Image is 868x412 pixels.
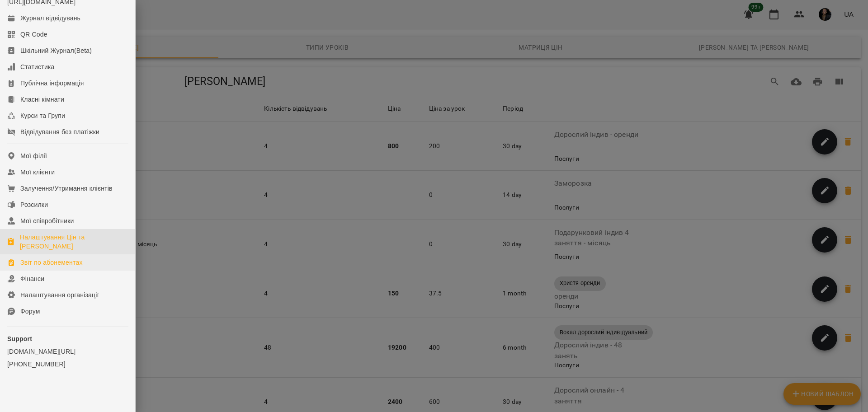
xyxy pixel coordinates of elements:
[20,184,113,193] div: Залучення/Утримання клієнтів
[20,79,84,88] div: Публічна інформація
[20,14,80,23] div: Журнал відвідувань
[20,30,47,39] div: QR Code
[20,216,74,225] div: Мої співробітники
[20,274,44,283] div: Фінанси
[20,127,99,136] div: Відвідування без платіжки
[20,168,55,177] div: Мої клієнти
[20,233,128,251] div: Налаштування Цін та [PERSON_NAME]
[20,200,48,209] div: Розсилки
[7,334,128,343] p: Support
[20,62,55,71] div: Статистика
[20,46,92,55] div: Шкільний Журнал(Beta)
[20,307,40,316] div: Форум
[20,95,64,104] div: Класні кімнати
[7,360,128,369] a: [PHONE_NUMBER]
[20,290,99,300] div: Налаштування організації
[7,347,128,356] a: [DOMAIN_NAME][URL]
[20,258,83,267] div: Звіт по абонементах
[20,111,65,120] div: Курси та Групи
[20,151,47,160] div: Мої філії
